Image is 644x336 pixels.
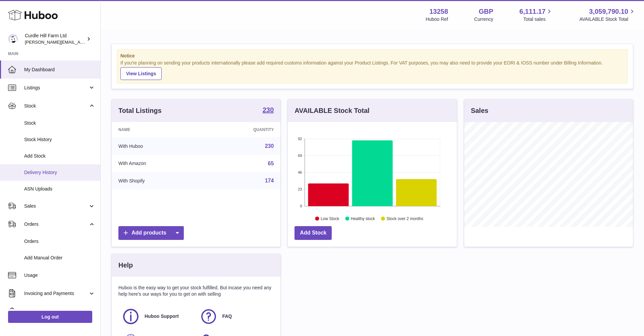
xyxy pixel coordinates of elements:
[298,187,302,191] text: 23
[120,53,624,59] strong: Notice
[24,272,95,279] span: Usage
[300,204,302,208] text: 0
[118,226,184,240] a: Add products
[294,106,369,115] h3: AVAILABLE Stock Total
[268,161,274,166] a: 65
[24,120,95,126] span: Stock
[265,143,274,149] a: 230
[25,33,85,45] div: Curdle Hill Farm Ltd
[222,313,232,320] span: FAQ
[24,203,88,209] span: Sales
[24,290,88,297] span: Invoicing and Payments
[24,153,95,159] span: Add Stock
[520,7,546,16] span: 6,111.17
[24,85,88,91] span: Listings
[24,136,95,143] span: Stock History
[24,169,95,176] span: Delivery History
[118,285,274,297] p: Huboo is the easy way to get your stock fulfilled. But incase you need any help here's our ways f...
[204,122,280,137] th: Quantity
[24,221,88,227] span: Orders
[351,216,375,221] text: Healthy stock
[387,216,423,221] text: Stock over 2 months
[523,16,553,23] span: Total sales
[298,137,302,141] text: 92
[294,226,332,240] a: Add Stock
[579,7,636,23] a: 3,059,790.10 AVAILABLE Stock Total
[8,311,92,323] a: Log out
[8,34,18,44] img: charlotte@diddlysquatfarmshop.com
[145,313,179,320] span: Huboo Support
[25,39,135,45] span: [PERSON_NAME][EMAIL_ADDRESS][DOMAIN_NAME]
[474,16,493,23] div: Currency
[24,238,95,245] span: Orders
[298,170,302,174] text: 46
[120,67,162,80] a: View Listings
[24,186,95,192] span: ASN Uploads
[118,261,133,270] h3: Help
[579,16,636,23] span: AVAILABLE Stock Total
[112,155,204,172] td: With Amazon
[200,307,271,326] a: FAQ
[426,16,448,23] div: Huboo Ref
[112,172,204,190] td: With Shopify
[112,137,204,155] td: With Huboo
[589,7,628,16] span: 3,059,790.10
[118,106,162,115] h3: Total Listings
[120,60,624,80] div: If you're planning on sending your products internationally please add required customs informati...
[112,122,204,137] th: Name
[471,106,488,115] h3: Sales
[520,7,553,23] a: 6,111.17 Total sales
[429,7,448,16] strong: 13258
[298,154,302,158] text: 69
[321,216,339,221] text: Low Stock
[263,107,274,115] a: 230
[479,7,493,16] strong: GBP
[24,308,95,315] span: Cases
[24,67,95,73] span: My Dashboard
[122,307,193,326] a: Huboo Support
[263,107,274,113] strong: 230
[24,103,88,109] span: Stock
[265,178,274,183] a: 174
[24,255,95,261] span: Add Manual Order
